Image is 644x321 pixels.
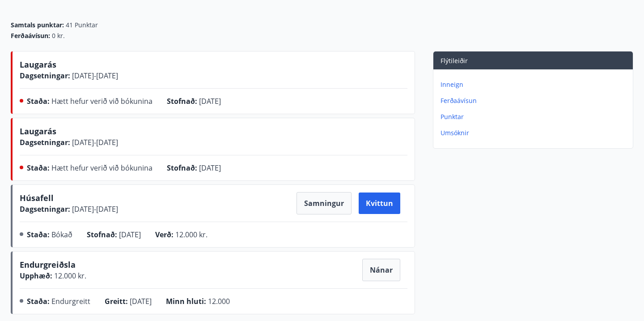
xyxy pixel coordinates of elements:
button: Samningur [297,192,352,214]
span: 41 Punktar [66,21,98,30]
span: Húsafell [20,193,54,203]
p: Inneign [441,80,629,89]
span: [DATE] [119,230,141,240]
p: Punktar [441,112,629,121]
span: 0 kr. [52,31,65,40]
span: Stofnað : [87,230,117,240]
span: Endurgreiðsla [20,259,76,274]
span: Staða : [27,230,50,240]
span: 12.000 kr. [175,230,208,240]
span: Hætt hefur verið við bókunina [51,163,153,173]
span: Laugarás [20,126,56,137]
span: [DATE] [199,96,221,106]
span: Samtals punktar : [11,21,64,30]
span: Staða : [27,96,50,106]
span: Endurgreitt [51,296,90,306]
span: 12.000 kr. [52,271,86,281]
p: Umsóknir [441,128,629,137]
span: Dagsetningar : [20,204,70,214]
span: Minn hluti : [166,296,206,306]
span: Bókað [51,230,72,240]
p: Ferðaávísun [441,96,629,105]
span: [DATE] [130,296,152,306]
span: Stofnað : [167,96,197,106]
span: Flýtileiðir [441,56,468,65]
span: Stofnað : [167,163,197,173]
span: Greitt : [105,296,128,306]
span: Ferðaávísun : [11,31,50,40]
span: Staða : [27,296,50,306]
span: Hætt hefur verið við bókunina [51,96,153,106]
span: Verð : [155,230,174,240]
span: [DATE] - [DATE] [70,71,118,81]
button: Nánar [362,259,400,281]
span: Dagsetningar : [20,71,70,81]
span: [DATE] - [DATE] [70,204,118,214]
span: Staða : [27,163,50,173]
span: Dagsetningar : [20,137,70,147]
button: Kvittun [359,193,400,214]
span: 12.000 [208,296,230,306]
span: [DATE] - [DATE] [70,137,118,147]
span: [DATE] [199,163,221,173]
span: Upphæð : [20,271,52,281]
span: Laugarás [20,59,56,70]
